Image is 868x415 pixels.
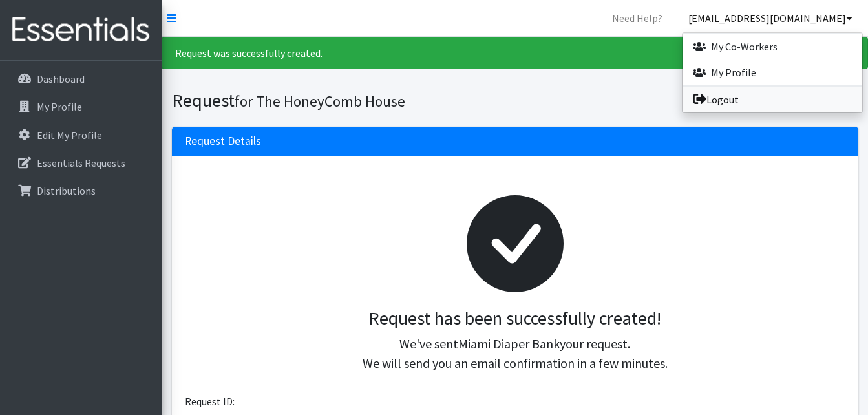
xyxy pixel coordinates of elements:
[195,308,835,330] h3: Request has been successfully created!
[172,89,511,112] h1: Request
[37,100,82,113] p: My Profile
[37,72,85,85] p: Dashboard
[5,66,156,92] a: Dashboard
[5,94,156,120] a: My Profile
[5,178,156,204] a: Distributions
[678,5,863,31] a: [EMAIL_ADDRESS][DOMAIN_NAME]
[5,150,156,176] a: Essentials Requests
[37,184,96,197] p: Distributions
[37,129,102,142] p: Edit My Profile
[185,134,261,148] h3: Request Details
[683,34,862,59] a: My Co-Workers
[185,395,235,408] span: Request ID:
[602,5,673,31] a: Need Help?
[162,37,868,69] div: Request was successfully created.
[235,92,405,111] small: for The HoneyComb House
[458,335,560,352] span: Miami Diaper Bank
[5,122,156,148] a: Edit My Profile
[683,87,862,112] a: Logout
[683,59,862,85] a: My Profile
[195,334,835,373] p: We've sent your request. We will send you an email confirmation in a few minutes.
[37,156,125,169] p: Essentials Requests
[5,8,156,52] img: HumanEssentials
